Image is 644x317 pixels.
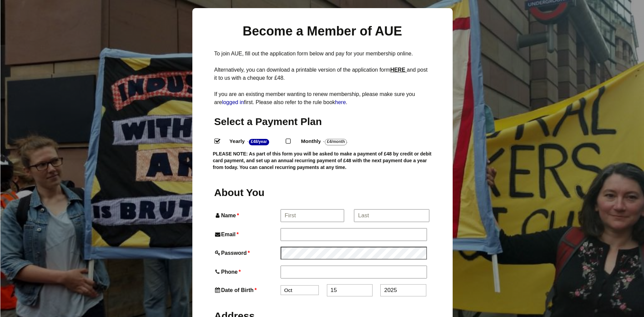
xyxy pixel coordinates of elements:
[335,99,346,105] a: here
[214,186,279,199] h2: About You
[214,286,279,295] label: Date of Birth
[214,211,280,220] label: Name
[214,248,279,258] label: Password
[354,209,429,222] input: Last
[214,230,279,239] label: Email
[214,50,431,58] p: To join AUE, fill out the application form below and pay for your membership online.
[390,67,405,73] strong: HERE
[295,137,364,146] label: Monthly - .
[214,23,431,40] h1: Become a Member of AUE
[214,66,431,82] p: Alternatively, you can download a printable version of the application form and post it to us wit...
[325,139,347,145] strong: £4/Month
[223,137,286,146] label: Yearly - .
[222,99,244,105] a: logged in
[390,67,407,73] a: HERE
[214,90,431,106] p: If you are an existing member wanting to renew membership, please make sure you are first. Please...
[249,139,269,145] strong: £48/Year
[281,209,344,222] input: First
[214,267,279,276] label: Phone
[214,116,322,127] span: Select a Payment Plan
